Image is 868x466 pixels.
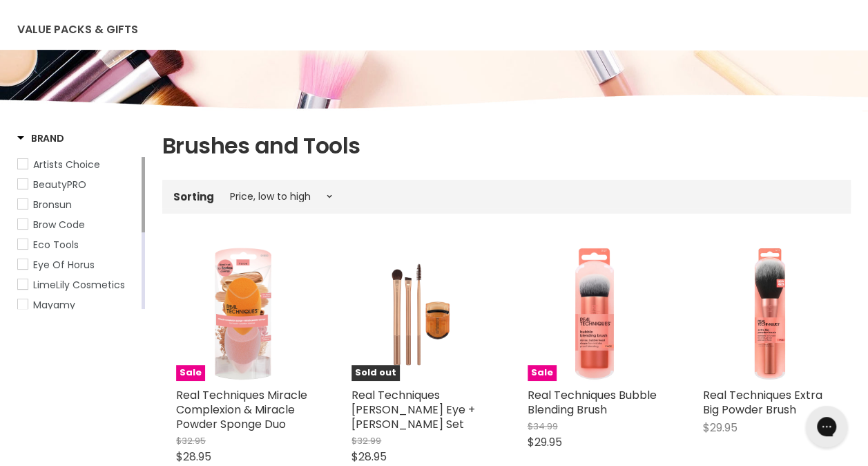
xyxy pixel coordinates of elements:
span: Sold out [351,365,400,381]
img: Real Techniques Starlit Glaza Eye + Lash Set [351,247,485,381]
span: Bronsun [33,198,72,212]
a: Real Techniques Starlit Glaza Eye + Lash SetSold out [351,247,485,381]
span: $32.95 [176,434,206,447]
iframe: Gorgias live chat messenger [799,401,854,452]
a: Brow Code [17,217,139,232]
a: Bronsun [17,197,139,212]
img: Real Techniques Miracle Complexion & Miracle Powder Sponge Duo [176,247,310,381]
span: $28.95 [351,449,387,465]
span: $34.99 [528,420,558,433]
a: Real Techniques Bubble Blending BrushSale [528,247,662,381]
a: Eye Of Horus [17,257,139,272]
a: Eco Tools [17,237,139,252]
img: Real Techniques Extra Big Powder Brush [703,247,837,381]
a: BeautyPRO [17,177,139,192]
span: $29.95 [703,420,737,436]
a: Real Techniques [PERSON_NAME] Eye + [PERSON_NAME] Set [351,387,475,432]
h3: Brand [17,131,64,145]
a: Mayamy [17,297,139,313]
span: Eye Of Horus [33,258,95,272]
span: $29.95 [528,434,562,450]
label: Sorting [173,191,214,203]
span: Sale [176,365,205,381]
a: Artists Choice [17,157,139,172]
span: Brow Code [33,218,85,232]
a: Real Techniques Bubble Blending Brush [528,387,657,418]
span: BeautyPRO [33,178,86,192]
span: LimeLily Cosmetics [33,278,125,292]
a: Real Techniques Extra Big Powder Brush [703,387,822,418]
span: Mayamy [33,298,75,312]
span: $32.99 [351,434,381,447]
a: LimeLily Cosmetics [17,277,139,292]
a: Real Techniques Miracle Complexion & Miracle Powder Sponge Duo [176,387,307,432]
h1: Brushes and Tools [162,131,851,160]
a: Value Packs & Gifts [7,15,148,44]
span: $28.95 [176,449,211,465]
span: Sale [528,365,557,381]
span: Eco Tools [33,238,79,252]
a: Real Techniques Miracle Complexion & Miracle Powder Sponge DuoSale [176,247,310,381]
span: Artists Choice [33,158,100,171]
img: Real Techniques Bubble Blending Brush [528,247,662,381]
